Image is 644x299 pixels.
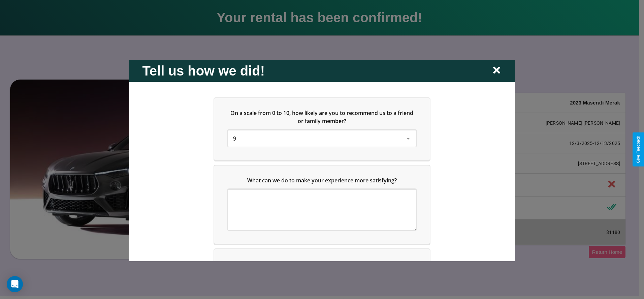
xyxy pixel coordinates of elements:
[214,98,430,160] div: On a scale from 0 to 10, how likely are you to recommend us to a friend or family member?
[228,109,416,125] h5: On a scale from 0 to 10, how likely are you to recommend us to a friend or family member?
[231,109,415,124] span: On a scale from 0 to 10, how likely are you to recommend us to a friend or family member?
[636,136,641,163] div: Give Feedback
[234,260,405,267] span: Which of the following features do you value the most in a vehicle?
[233,134,236,142] span: 9
[228,130,416,146] div: On a scale from 0 to 10, how likely are you to recommend us to a friend or family member?
[7,276,23,292] div: Open Intercom Messenger
[142,63,265,78] h2: Tell us how we did!
[247,176,397,184] span: What can we do to make your experience more satisfying?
